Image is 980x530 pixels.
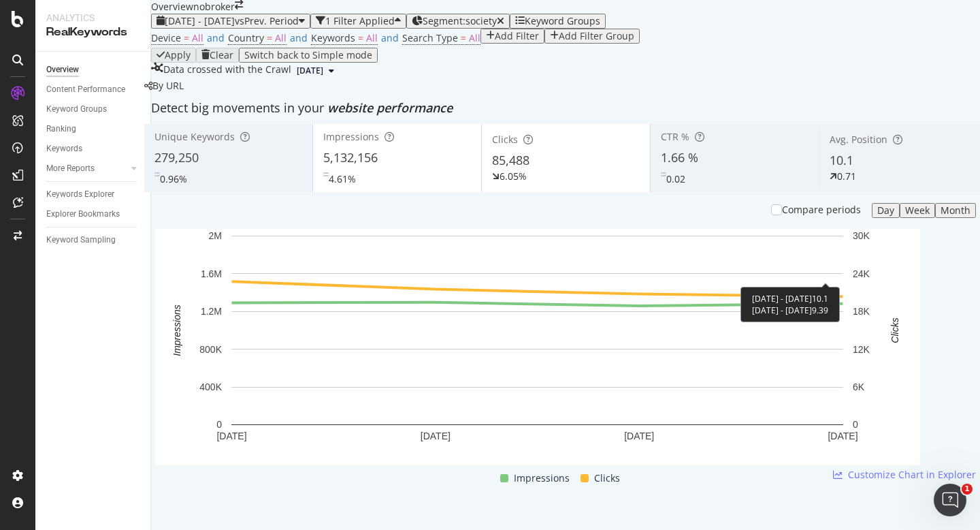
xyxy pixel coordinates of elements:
span: Search Type [402,31,458,44]
div: 1 Filter Applied [325,16,395,27]
span: Device [151,31,181,44]
text: 0 [853,419,858,430]
a: Keywords Explorer [46,187,141,202]
text: 6K [853,381,865,392]
div: More Reports [46,161,95,176]
div: Detect big movements in your [151,99,980,117]
span: All [275,31,287,44]
text: 2M [209,230,222,241]
div: Keywords Explorer [46,187,114,202]
text: 24K [853,268,870,279]
a: Content Performance [46,82,141,97]
span: Clicks [594,470,620,486]
span: 1.66 % [661,149,698,166]
span: Country [228,31,264,44]
div: Content Performance [46,82,125,97]
span: Impressions [323,130,379,143]
span: 10.1 [830,152,853,168]
text: Clicks [889,317,900,343]
span: 9.39 [812,305,828,316]
div: Day [877,205,894,216]
img: Equal [154,172,160,176]
span: Segment: society [423,14,497,27]
button: Day [872,203,900,218]
a: Keyword Groups [46,102,141,116]
button: 1 Filter Applied [310,14,406,29]
div: 0.02 [666,172,685,186]
span: 5,132,156 [323,149,378,166]
span: Impressions [514,470,570,486]
div: Overview [46,63,79,77]
text: 1.6M [201,268,222,279]
img: Equal [661,172,666,176]
div: legacy label [144,79,184,93]
div: Apply [165,50,191,61]
div: Compare periods [782,203,861,217]
button: Add Filter [480,29,544,44]
div: Month [941,205,970,216]
a: Overview [46,63,141,77]
span: CTR % [661,130,689,143]
span: 10.1 [812,293,828,305]
div: Explorer Bookmarks [46,207,120,221]
span: and [381,31,399,44]
span: Avg. Position [830,133,887,146]
a: Keywords [46,142,141,156]
iframe: Intercom live chat [934,484,966,516]
a: Explorer Bookmarks [46,207,141,221]
span: 279,250 [154,149,199,166]
button: [DATE] [291,63,340,79]
span: and [207,31,225,44]
div: 4.61% [329,172,356,186]
button: Keyword Groups [510,14,606,29]
text: 400K [199,381,222,392]
text: Impressions [171,305,182,356]
button: Add Filter Group [544,29,640,44]
a: More Reports [46,161,127,176]
button: Week [900,203,935,218]
span: Customize Chart in Explorer [848,468,976,482]
span: = [461,31,466,44]
div: RealKeywords [46,25,140,40]
div: Keyword Groups [46,102,107,116]
text: [DATE] [828,431,857,441]
text: 1.2M [201,306,222,317]
svg: A chart. [155,229,920,465]
div: Ranking [46,122,76,136]
img: Equal [323,172,329,176]
button: Switch back to Simple mode [239,48,378,63]
span: 85,488 [492,152,529,168]
span: Clicks [492,133,518,146]
span: Unique Keywords [154,130,235,143]
span: = [358,31,363,44]
text: 12K [853,344,870,355]
span: 2025 Aug. 4th [297,65,323,77]
span: All [469,31,480,44]
span: 1 [962,484,973,495]
button: Month [935,203,976,218]
div: Add Filter Group [559,31,634,42]
text: 30K [853,230,870,241]
span: = [184,31,189,44]
div: Keywords [46,142,82,156]
span: Keywords [311,31,355,44]
text: 18K [853,306,870,317]
text: [DATE] [624,431,654,441]
a: Ranking [46,122,141,136]
span: [DATE] - [DATE] [752,293,812,305]
span: [DATE] - [DATE] [752,305,812,316]
text: 800K [199,344,222,355]
span: vs Prev. Period [235,14,299,27]
div: Keyword Sampling [46,233,116,247]
div: Switch back to Simple mode [244,50,372,61]
a: Customize Chart in Explorer [833,468,976,482]
div: 0.71 [837,170,856,183]
span: By URL [152,79,184,92]
button: [DATE] - [DATE]vsPrev. Period [151,14,310,29]
span: All [366,31,378,44]
button: Clear [196,48,239,63]
text: 0 [216,419,222,430]
div: 6.05% [500,170,527,183]
text: [DATE] [421,431,451,441]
